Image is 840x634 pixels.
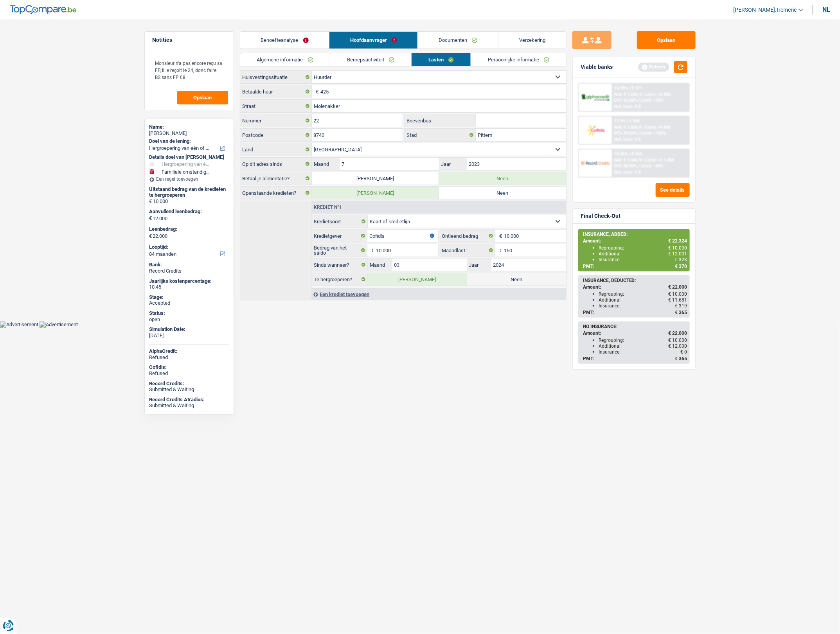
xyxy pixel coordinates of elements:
[149,397,229,403] div: Record Credits Atradius:
[638,131,640,136] span: /
[368,273,467,286] label: [PERSON_NAME]
[40,321,78,328] img: Advertisement
[614,86,642,91] div: 10.99% | € 371
[495,244,504,257] span: €
[583,356,687,361] div: PMT:
[149,244,227,250] label: Looptijd:
[581,123,610,137] img: Cofidis
[439,187,566,199] label: Neen
[149,278,229,284] div: Jaarlijks kostenpercentage:
[149,262,229,268] div: Bank:
[312,187,439,199] label: [PERSON_NAME]
[669,330,687,336] span: € 22.000
[149,226,227,232] label: Leenbedrag:
[471,53,566,66] a: Persoonlijke informatie
[669,245,687,251] span: € 10.000
[599,343,687,349] div: Additional:
[727,4,803,16] a: [PERSON_NAME].tremerie
[581,93,610,102] img: Alphacredit
[491,259,566,271] input: JJJJ
[312,259,368,271] label: Sinds wanneer?
[641,163,664,169] span: Limit: <65%
[149,138,227,144] label: Doel van de lening:
[642,125,644,130] span: /
[193,95,212,100] span: Opslaan
[240,114,312,127] label: Nummer
[312,244,367,257] label: Bedrag van het saldo
[599,349,687,355] div: Insurance:
[149,300,229,306] div: Accepted
[637,31,696,49] button: Opslaan
[405,114,476,127] label: Brievenbus
[467,273,566,286] label: Neen
[583,330,687,336] div: Amount:
[614,119,640,124] div: 11.9% | € 380
[675,264,687,269] span: € 370
[440,230,496,242] label: Ontleend bedrag
[599,257,687,262] div: Insurance:
[733,7,797,13] span: [PERSON_NAME].tremerie
[149,381,229,387] div: Record Credits:
[642,92,644,97] span: /
[669,338,687,343] span: € 10.000
[412,53,471,66] a: Lasten
[467,259,491,271] label: Jaar
[583,324,687,329] div: NO INSURANCE:
[614,137,640,142] div: Ref. Cost: € 0
[439,172,566,185] label: Neen
[645,92,671,97] span: Limit: >€ 850
[614,131,637,136] span: DTI: 33.05%
[418,32,498,48] a: Documenten
[312,172,439,185] label: [PERSON_NAME]
[638,98,640,103] span: /
[149,208,227,215] label: Aanvullend leenbedrag:
[240,32,329,48] a: Behoefteanalyse
[599,303,687,309] div: Insurance:
[149,154,229,160] div: Details doel van [PERSON_NAME]
[599,297,687,303] div: Additional:
[240,187,312,199] label: Openstaande kredieten?
[645,125,671,130] span: Limit: >€ 800
[149,176,229,182] div: Een regel toevoegen
[177,91,228,104] button: Opslaan
[149,186,229,198] div: Uitstaand bedrag van de kredieten te hergroeperen
[614,170,640,175] div: Ref. Cost: € 0
[599,291,687,297] div: Regrouping:
[340,158,439,170] input: MM
[329,32,417,48] a: Hoofdaanvrager
[614,151,642,156] div: 10.45% | € 365
[656,183,690,197] button: See details
[669,284,687,290] span: € 22.000
[392,259,467,271] input: MM
[581,156,610,170] img: Record Credits
[149,294,229,300] div: Stage:
[583,278,687,283] div: INSURANCE, DEDUCTED:
[614,158,641,163] span: NAI: € 1.840,9
[405,129,476,141] label: Stad
[599,251,687,257] div: Additional:
[149,326,229,332] div: Simulation Date:
[581,64,613,70] div: Viable banks
[669,297,687,303] span: € 11.681
[599,245,687,251] div: Regrouping:
[583,284,687,290] div: Amount:
[439,158,467,170] label: Jaar
[149,370,229,377] div: Refused
[149,198,229,205] div: € 10.000
[312,85,320,98] span: €
[149,124,229,130] div: Name:
[614,98,637,103] span: DTI: 32.66%
[642,158,644,163] span: /
[240,172,312,185] label: Betaal je alimentatie?
[240,158,312,170] label: Op dit adres sinds
[149,386,229,393] div: Submitted & Waiting
[440,244,496,257] label: Maandlast
[583,310,687,315] div: PMT:
[669,238,687,244] span: € 22.324
[240,100,312,112] label: Straat
[675,303,687,309] span: € 319
[149,364,229,370] div: Cofidis:
[368,259,392,271] label: Maand
[149,354,229,361] div: Refused
[10,5,76,14] img: TopCompare Logo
